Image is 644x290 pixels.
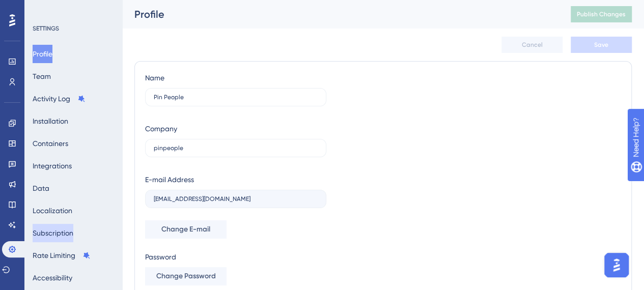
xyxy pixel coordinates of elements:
button: Change Password [145,267,227,285]
span: Publish Changes [577,10,626,18]
button: Installation [33,112,68,130]
div: E-mail Address [145,173,194,186]
div: SETTINGS [33,24,115,33]
div: Name [145,72,164,84]
span: Need Help? [24,3,64,15]
span: Change E-mail [161,223,210,236]
input: E-mail Address [154,195,318,202]
span: Change Password [156,270,216,282]
button: Localization [33,201,72,220]
button: Activity Log [33,90,86,108]
button: Profile [33,45,52,63]
button: Cancel [501,37,563,53]
button: Rate Limiting [33,246,91,265]
button: Data [33,179,49,197]
input: Company Name [154,144,318,152]
div: Profile [134,7,545,21]
button: Publish Changes [571,6,632,22]
iframe: UserGuiding AI Assistant Launcher [601,250,632,280]
button: Accessibility [33,269,72,287]
button: Containers [33,134,68,153]
button: Integrations [33,157,72,175]
div: Company [145,123,177,135]
button: Team [33,67,51,85]
button: Change E-mail [145,220,227,239]
div: Password [145,251,326,263]
span: Cancel [522,41,543,49]
button: Subscription [33,224,73,242]
button: Save [571,37,632,53]
input: Name Surname [154,94,314,101]
span: Save [594,41,608,49]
